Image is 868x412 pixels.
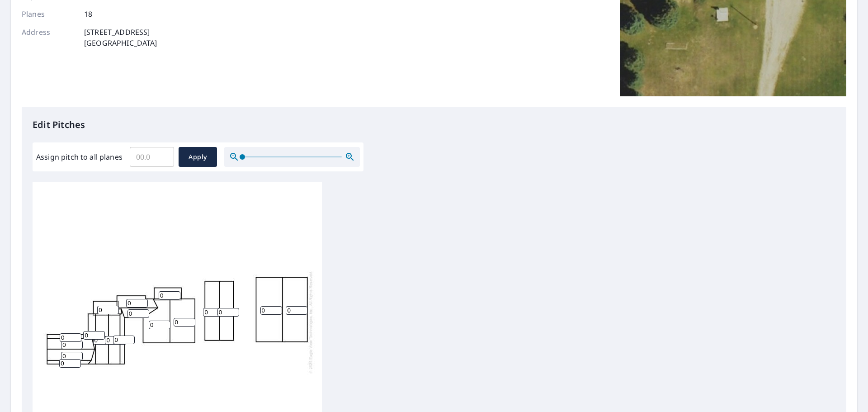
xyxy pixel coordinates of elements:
[36,152,123,162] label: Assign pitch to all planes
[84,27,157,48] p: [STREET_ADDRESS] [GEOGRAPHIC_DATA]
[130,144,174,170] input: 00.0
[84,9,92,19] p: 18
[22,27,76,48] p: Address
[179,147,217,167] button: Apply
[33,118,835,132] p: Edit Pitches
[186,152,210,163] span: Apply
[22,9,76,19] p: Planes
